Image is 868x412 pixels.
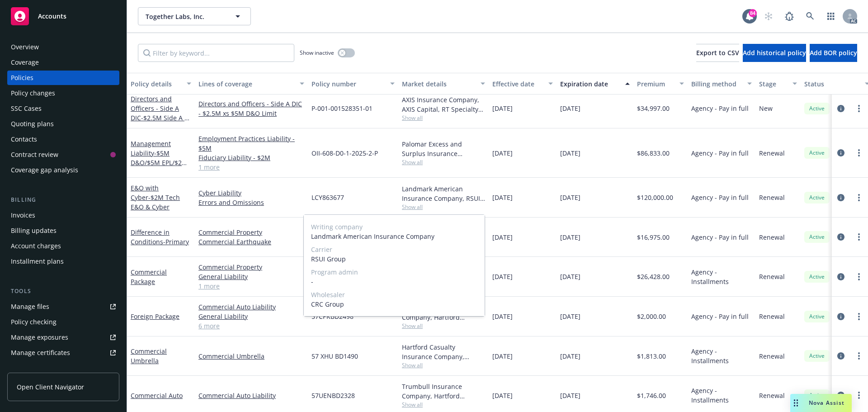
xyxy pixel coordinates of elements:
span: [DATE] [560,312,580,321]
span: LCY863677 [311,193,344,202]
span: [DATE] [492,232,513,242]
button: Premium [633,73,688,95]
span: Export to CSV [696,48,739,57]
span: [DATE] [560,391,580,400]
span: Renewal [759,391,785,400]
span: Active [808,194,826,202]
span: - Primary [163,237,189,246]
a: Overview [7,40,119,54]
span: Active [808,391,826,399]
div: Billing updates [11,223,57,238]
input: Filter by keyword... [138,44,294,62]
div: Tools [7,287,119,296]
button: Stage [755,73,801,95]
div: Manage certificates [11,346,70,360]
a: Manage claims [7,361,119,375]
a: circleInformation [835,103,846,114]
div: Quoting plans [11,117,54,131]
span: Agency - Pay in full [691,148,749,158]
a: Commercial Property [198,227,304,237]
span: $2,000.00 [637,312,666,321]
div: Drag to move [790,394,802,412]
span: Active [808,313,826,321]
a: E&O with Cyber [131,184,180,211]
span: RSUI Group [311,254,477,264]
div: Lines of coverage [198,79,294,89]
div: Manage claims [11,361,57,375]
button: Policy details [127,73,195,95]
span: [DATE] [560,193,580,202]
span: OII-608-D0-1-2025-2-P [311,148,378,158]
button: Add historical policy [743,44,806,62]
span: [DATE] [492,272,513,281]
a: more [854,232,864,242]
a: Account charges [7,239,119,253]
a: 6 more [198,321,304,331]
span: [DATE] [492,312,513,321]
span: Add BOR policy [810,48,857,57]
a: more [854,147,864,158]
a: Commercial Auto [131,391,183,400]
button: Market details [398,73,489,95]
div: Contract review [11,147,58,162]
a: Contacts [7,132,119,147]
span: Show all [402,114,485,122]
span: $34,997.00 [637,104,670,113]
a: Coverage gap analysis [7,163,119,177]
a: Commercial Property [198,262,304,272]
div: Account charges [11,239,61,253]
div: Installment plans [11,254,64,269]
a: Commercial Package [131,268,167,286]
a: Errors and Omissions [198,198,304,207]
button: Effective date [489,73,557,95]
div: Policy details [131,79,181,89]
span: New [759,104,773,113]
span: Renewal [759,312,785,321]
a: Fiduciary Liability - $2M [198,153,304,162]
div: SSC Cases [11,101,42,116]
span: [DATE] [492,104,513,113]
a: Commercial Auto Liability [198,302,304,312]
div: Coverage gap analysis [11,163,78,177]
span: Show inactive [300,49,334,57]
div: Expiration date [560,79,620,89]
a: 1 more [198,281,304,291]
button: Add BOR policy [810,44,857,62]
button: Billing method [688,73,755,95]
div: AXIS Insurance Company, AXIS Capital, RT Specialty Insurance Services, LLC (RSG Specialty, LLC) [402,95,485,114]
div: Landmark American Insurance Company, RSUI Group, CRC Group [402,184,485,203]
a: Switch app [822,7,840,25]
a: more [854,192,864,203]
span: [DATE] [560,351,580,361]
div: Stage [759,79,787,89]
div: Billing method [691,79,742,89]
a: Directors and Officers - Side A DIC [131,95,191,132]
div: Manage files [11,299,49,314]
span: Active [808,352,826,360]
button: Together Labs, Inc. [138,7,251,25]
a: circleInformation [835,192,846,203]
span: Agency - Pay in full [691,193,749,202]
span: Agency - Pay in full [691,312,749,321]
div: Billing [7,195,119,204]
span: [DATE] [492,193,513,202]
div: Market details [402,79,475,89]
span: $1,813.00 [637,351,666,361]
a: 1 more [198,162,304,172]
span: [DATE] [560,104,580,113]
span: Active [808,273,826,281]
a: Contract review [7,147,119,162]
span: [DATE] [492,391,513,400]
span: $26,428.00 [637,272,670,281]
a: Manage files [7,299,119,314]
span: Accounts [38,13,66,20]
a: General Liability [198,272,304,281]
a: Manage certificates [7,346,119,360]
span: $86,833.00 [637,148,670,158]
span: Renewal [759,351,785,361]
span: Together Labs, Inc. [146,12,224,21]
a: Report a Bug [780,7,798,25]
span: Show all [402,401,485,408]
div: Policy checking [11,315,57,329]
a: more [854,271,864,282]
